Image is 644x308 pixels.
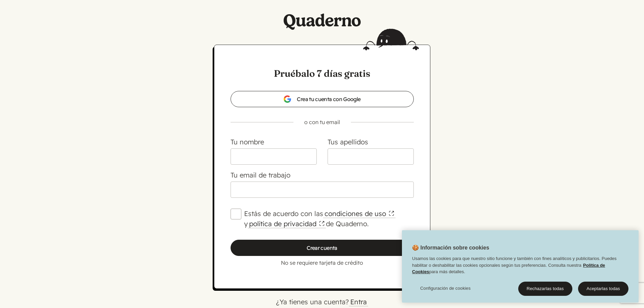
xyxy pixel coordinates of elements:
[231,138,264,146] label: Tu nombre
[231,67,414,80] h1: Pruébalo 7 días gratis
[283,95,360,103] span: Crea tu cuenta con Google
[231,259,414,267] p: No se requiere tarjeta de crédito
[328,138,368,146] label: Tus apellidos
[231,171,290,179] label: Tu email de trabajo
[412,262,605,274] a: Política de Cookies
[402,244,489,255] h2: 🍪 Información sobre cookies
[402,230,639,303] div: 🍪 Información sobre cookies
[578,282,628,296] button: Aceptarlas todas
[402,255,639,279] div: Usamos las cookies para que nuestro sitio funcione y también con fines analíticos y publicitarios...
[518,282,572,296] button: Rechazarlas todas
[220,118,425,126] p: o con tu email
[231,240,414,256] input: Crear cuenta
[244,209,414,229] label: Estás de acuerdo con las y de Quaderno.
[92,297,552,307] p: ¿Ya tienes una cuenta?
[248,219,326,228] a: política de privacidad
[349,298,368,306] a: Entra
[231,91,414,107] a: Crea tu cuenta con Google
[412,282,479,295] button: Configuración de cookies
[402,230,639,303] div: Cookie banner
[323,209,396,218] a: condiciones de uso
